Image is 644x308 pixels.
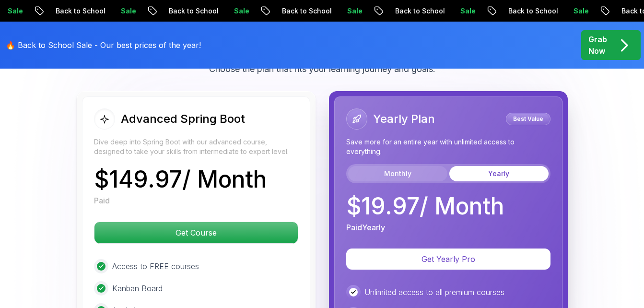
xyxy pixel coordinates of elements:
[346,137,550,156] p: Save more for an entire year with unlimited access to everything.
[121,111,245,127] h2: Advanced Spring Boot
[94,222,298,243] p: Get Course
[6,39,201,51] p: 🔥 Back to School Sale - Our best prices of the year!
[94,195,110,206] p: Paid
[94,168,267,191] p: $ 149.97 / Month
[613,6,644,16] p: Sale
[364,286,504,298] p: Unlimited access to all premium courses
[112,283,163,294] p: Kanban Board
[500,6,531,16] p: Sale
[161,6,191,16] p: Sale
[322,6,387,16] p: Back to School
[346,249,550,270] button: Get Yearly Pro
[449,166,549,181] button: Yearly
[387,6,418,16] p: Sale
[435,6,500,16] p: Back to School
[346,254,550,264] a: Get Yearly Pro
[209,6,274,16] p: Back to School
[373,111,435,127] h2: Yearly Plan
[94,222,298,244] button: Get Course
[209,62,435,76] p: Choose the plan that fits your learning journey and goals.
[47,6,78,16] p: Sale
[95,6,161,16] p: Back to School
[94,137,298,156] p: Dive deep into Spring Boot with our advanced course, designed to take your skills from intermedia...
[507,114,549,124] p: Best Value
[348,166,447,181] button: Monthly
[112,261,199,272] p: Access to FREE courses
[588,34,607,57] p: Grab Now
[548,6,613,16] p: Back to School
[274,6,304,16] p: Sale
[94,228,298,237] a: Get Course
[346,195,504,218] p: $ 19.97 / Month
[346,222,385,233] p: Paid Yearly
